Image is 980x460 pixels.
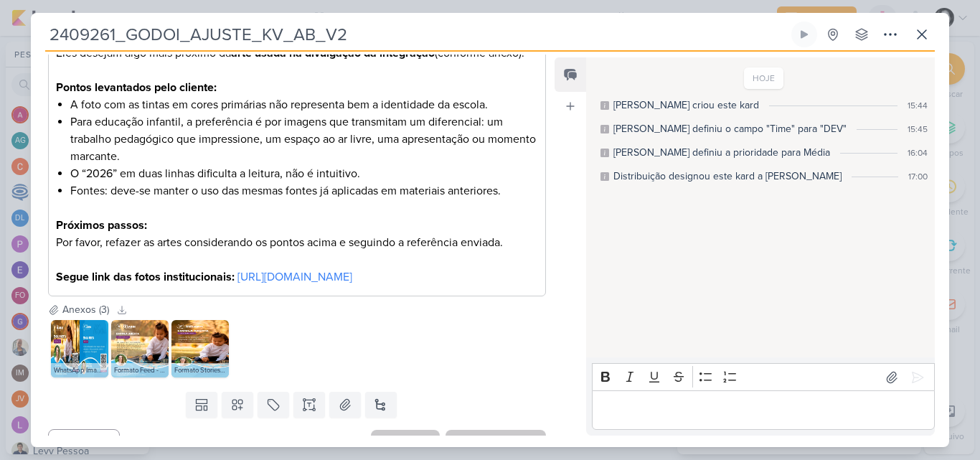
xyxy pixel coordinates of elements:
div: Distribuição designou este kard a Joney [613,169,842,184]
li: Para educação infantil, a preferência é por imagens que transmitam um diferencial: um trabalho pe... [70,113,538,165]
div: WhatsApp Image [DATE] 15.09.01.jpeg [51,363,108,377]
p: Por favor, refazer as artes considerando os pontos acima e seguindo a referência enviada. [56,217,538,251]
div: Este log é visível à todos no kard [600,149,609,157]
div: Formato Stories - 1080x1920_v2 (2).png [171,363,229,377]
img: j8upJWZZYniFYm6mvsQSDqIhfxR3734iNWSLaI92.jpg [51,320,108,377]
div: Formato Feed - 1080x1080_v3 (5).png [111,363,169,377]
li: A foto com as tintas em cores primárias não representa bem a identidade da escola. [70,96,538,113]
li: O “2026” em duas linhas dificulta a leitura, não é intuitivo. [70,165,538,182]
div: 16:04 [908,146,928,159]
button: Cancelar [48,429,120,457]
input: Kard Sem Título [45,22,788,47]
div: Aline definiu o campo "Time" para "DEV" [613,121,847,136]
li: Fontes: deve-se manter o uso das mesmas fontes já aplicadas em materiais anteriores. [70,182,538,217]
div: Editor toolbar [592,363,935,391]
div: Aline definiu a prioridade para Média [613,145,830,160]
img: 7yvdvEaSoRG9Ro6sfCkZEJzmBPAXM1ysD2Siprj0.png [111,320,169,377]
div: Editor editing area: main [592,390,935,430]
img: Re0ZW41tyTKXsgARORaCZo7rPfGHEJZy8xYlkZiY.png [171,320,229,377]
div: Este log é visível à todos no kard [600,125,609,133]
strong: Segue link das fotos institucionais: [56,270,235,284]
div: Ligar relógio [798,29,810,40]
div: 15:45 [908,123,928,136]
strong: Próximos passos: [56,218,147,233]
div: Anexos (3) [62,302,109,317]
div: Este log é visível à todos no kard [600,172,609,181]
div: 15:44 [908,99,928,112]
strong: Pontos levantados pelo cliente: [56,80,217,95]
div: Este log é visível à todos no kard [600,101,609,110]
div: 17:00 [908,170,928,183]
div: Aline criou este kard [613,98,759,113]
a: [URL][DOMAIN_NAME] [237,270,352,284]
